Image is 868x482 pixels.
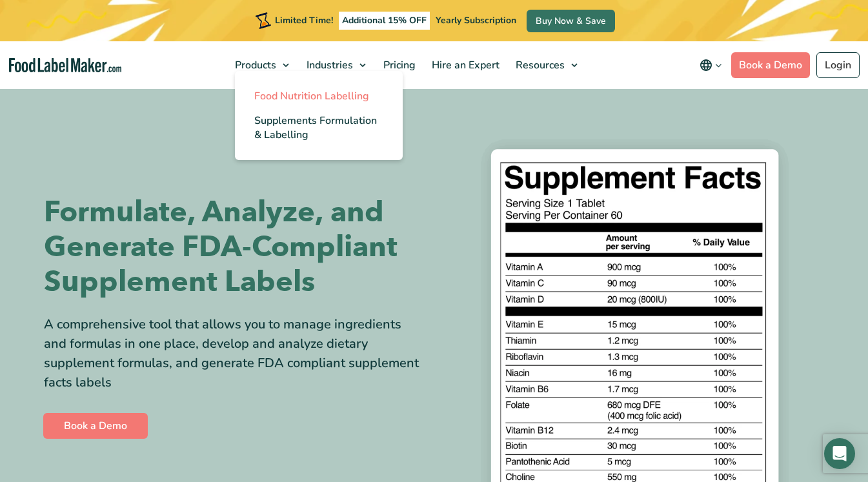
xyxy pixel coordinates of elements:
[299,41,372,89] a: Industries
[379,58,417,72] span: Pricing
[512,58,566,72] span: Resources
[43,413,148,439] a: Book a Demo
[339,12,430,30] span: Additional 15% OFF
[691,52,731,78] button: Change language
[44,315,425,392] div: A comprehensive tool that allows you to manage ingredients and formulas in one place, develop and...
[816,52,860,78] a: Login
[231,58,278,72] span: Products
[824,438,855,469] div: Open Intercom Messenger
[9,58,121,73] a: Food Label Maker homepage
[275,14,333,26] span: Limited Time!
[527,10,615,32] a: Buy Now & Save
[436,14,516,26] span: Yearly Subscription
[731,52,810,78] a: Book a Demo
[303,58,354,72] span: Industries
[235,108,403,147] a: Supplements Formulation & Labelling
[376,41,421,89] a: Pricing
[428,58,501,72] span: Hire an Expert
[254,89,369,103] span: Food Nutrition Labelling
[44,195,425,299] h1: Formulate, Analyze, and Generate FDA-Compliant Supplement Labels
[424,41,505,89] a: Hire an Expert
[254,114,377,142] span: Supplements Formulation & Labelling
[508,41,584,89] a: Resources
[235,84,403,108] a: Food Nutrition Labelling
[227,41,296,89] a: Products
